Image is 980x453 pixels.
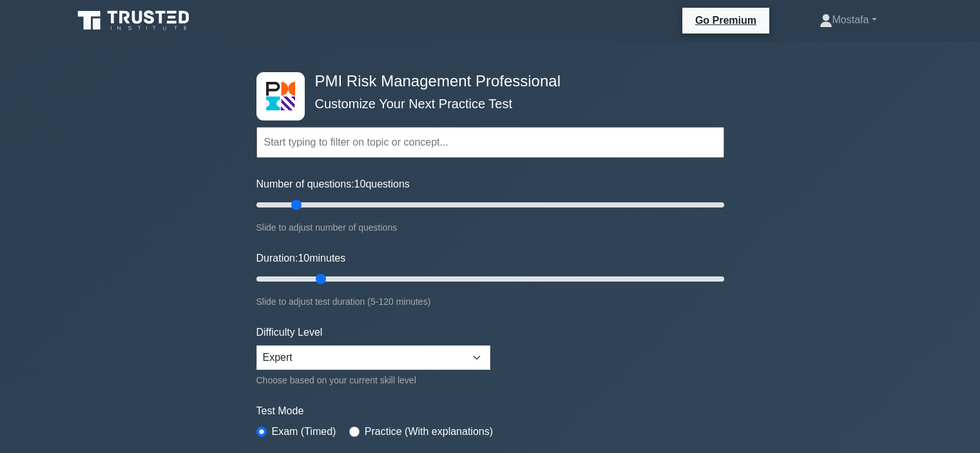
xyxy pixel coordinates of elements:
span: 10 [298,253,309,264]
a: Go Premium [687,12,764,28]
span: 10 [354,178,366,189]
label: Duration: minutes [256,251,346,266]
a: Mostafa [789,7,908,33]
div: Slide to adjust test duration (5-120 minutes) [256,294,724,309]
label: Difficulty Level [256,325,323,340]
h4: PMI Risk Management Professional [310,72,661,91]
label: Number of questions: questions [256,177,410,192]
div: Choose based on your current skill level [256,372,490,388]
label: Practice (With explanations) [365,424,493,439]
input: Start typing to filter on topic or concept... [256,127,724,158]
label: Test Mode [256,403,724,419]
div: Slide to adjust number of questions [256,220,724,235]
label: Exam (Timed) [272,424,336,439]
